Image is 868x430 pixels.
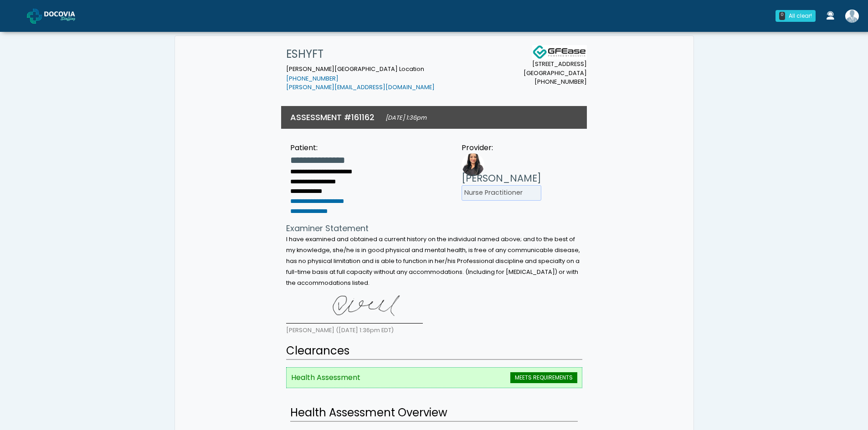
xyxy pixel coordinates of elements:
div: Patient: [290,142,352,153]
h3: ASSESSMENT #161162 [290,111,375,123]
span: MEETS REQUIREMENTS [510,372,577,383]
div: All clear! [789,12,812,20]
small: [PERSON_NAME] ([DATE] 1:36pm EDT) [286,326,394,334]
h1: ESHYFT [286,45,435,63]
div: Provider: [462,142,541,153]
small: [STREET_ADDRESS] [GEOGRAPHIC_DATA] [PHONE_NUMBER] [524,60,587,86]
h4: Examiner Statement [286,223,582,233]
a: [PHONE_NUMBER] [286,75,339,82]
img: Provider image [462,153,484,176]
small: I have examined and obtained a current history on the individual named above; and to the best of ... [286,235,580,287]
img: Docovia [27,9,42,24]
h2: Clearances [286,343,582,360]
a: 0 All clear! [770,6,821,25]
div: 0 [779,12,785,20]
img: Docovia [44,11,90,20]
img: Shakerra Crippen [845,10,859,23]
a: Docovia [27,1,90,30]
img: uuiYIwAAAAZJREFUAwCY4IgrOJKZhgAAAABJRU5ErkJggg== [286,292,423,324]
h2: Health Assessment Overview [290,405,578,422]
small: [PERSON_NAME][GEOGRAPHIC_DATA] Location [286,65,435,91]
small: [DATE] 1:36pm [385,114,426,121]
a: [PERSON_NAME][EMAIL_ADDRESS][DOMAIN_NAME] [286,83,435,91]
li: Nurse Practitioner [462,185,541,201]
h3: [PERSON_NAME] [462,172,541,185]
li: Health Assessment [286,367,582,388]
img: Docovia Staffing Logo [532,45,587,60]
